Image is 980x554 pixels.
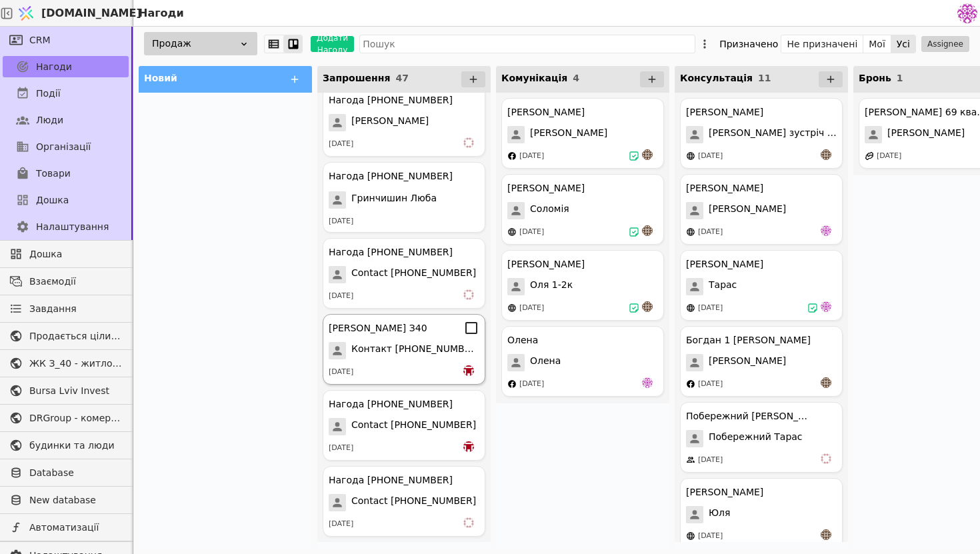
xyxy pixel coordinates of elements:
div: [DATE] [329,519,353,530]
div: [PERSON_NAME][PERSON_NAME][DATE]an [501,98,664,169]
div: [DATE] [877,151,901,162]
a: Люди [3,109,129,131]
span: Contact [PHONE_NUMBER] [351,266,476,283]
div: Призначено [719,35,778,53]
span: Події [36,87,61,101]
div: [PERSON_NAME] З40 [329,321,427,335]
div: [PERSON_NAME] [686,181,763,195]
div: [DATE] [329,216,353,227]
div: [DATE] [329,139,353,150]
img: bo [463,441,474,452]
img: vi [463,137,474,148]
span: Товари [36,167,71,181]
a: будинки та люди [3,435,129,456]
span: CRM [29,33,51,47]
div: Богдан 1 [PERSON_NAME] [686,333,811,347]
span: Запрошення [323,73,390,83]
button: Мої [863,35,891,53]
img: vi [821,453,831,464]
img: online-store.svg [686,531,695,541]
span: Contact [PHONE_NUMBER] [351,418,476,435]
span: 47 [395,73,408,83]
a: Дошка [3,243,129,265]
div: [PERSON_NAME][PERSON_NAME] зустріч 13.08[DATE]an [680,98,843,169]
span: 4 [573,73,579,83]
img: an [642,149,653,160]
img: bo [463,365,474,376]
span: Консультація [680,73,753,83]
a: Нагоди [3,56,129,77]
img: online-store.svg [686,151,695,161]
input: Пошук [359,35,695,53]
div: Нагода [PHONE_NUMBER] [329,93,453,107]
button: Додати Нагоду [311,36,354,52]
span: [PERSON_NAME] [351,114,429,131]
div: Нагода [PHONE_NUMBER][PERSON_NAME][DATE]vi [323,86,485,157]
span: Взаємодії [29,275,122,289]
div: [DATE] [698,379,723,390]
span: ЖК З_40 - житлова та комерційна нерухомість класу Преміум [29,357,122,371]
a: DRGroup - комерційна нерухоомість [3,407,129,429]
a: Налаштування [3,216,129,237]
div: [PERSON_NAME] [507,105,585,119]
span: Новий [144,73,177,83]
img: an [821,529,831,540]
div: [PERSON_NAME]Юля[DATE]an [680,478,843,549]
div: [PERSON_NAME][PERSON_NAME][DATE]de [680,174,843,245]
img: vi [463,517,474,528]
div: Богдан 1 [PERSON_NAME][PERSON_NAME][DATE]an [680,326,843,397]
span: Автоматизації [29,521,122,535]
img: facebook.svg [507,379,517,389]
a: New database [3,489,129,511]
img: online-store.svg [686,303,695,313]
button: Не призначені [781,35,863,53]
img: online-store.svg [507,303,517,313]
a: Database [3,462,129,483]
div: [PERSON_NAME] [507,181,585,195]
a: Bursa Lviv Invest [3,380,129,401]
div: [PERSON_NAME] [686,485,763,499]
a: Продається цілий будинок [PERSON_NAME] нерухомість [3,325,129,347]
img: an [642,301,653,312]
div: Побережний [PERSON_NAME]Побережний Тарас[DATE]vi [680,402,843,473]
a: Автоматизації [3,517,129,538]
div: Нагода [PHONE_NUMBER]Гринчишин Люба[DATE] [323,162,485,233]
a: [DOMAIN_NAME] [13,1,133,26]
a: Товари [3,163,129,184]
div: [DATE] [329,443,353,454]
h2: Нагоди [133,5,184,21]
div: [PERSON_NAME]Оля 1-2к[DATE]an [501,250,664,321]
div: [DATE] [698,303,723,314]
span: Тарас [709,278,737,295]
img: online-store.svg [507,227,517,237]
div: ОленаОлена[DATE]de [501,326,664,397]
a: ЖК З_40 - житлова та комерційна нерухомість класу Преміум [3,353,129,374]
img: an [821,377,831,388]
div: [PERSON_NAME]Тарас[DATE]de [680,250,843,321]
div: [DATE] [698,151,723,162]
span: [PERSON_NAME] [530,126,607,143]
span: Організації [36,140,91,154]
div: [DATE] [698,531,723,542]
a: Події [3,83,129,104]
span: Дошка [29,247,122,261]
div: [DATE] [519,303,544,314]
div: Нагода [PHONE_NUMBER] [329,169,453,183]
div: [PERSON_NAME] [686,257,763,271]
div: [PERSON_NAME] [507,257,585,271]
span: 11 [758,73,771,83]
a: Організації [3,136,129,157]
div: [DATE] [519,227,544,238]
img: de [642,377,653,388]
span: Оля 1-2к [530,278,573,295]
span: Завдання [29,302,77,316]
span: Contact [PHONE_NUMBER] [351,494,476,511]
span: Гринчишин Люба [351,191,437,209]
span: Дошка [36,193,69,207]
div: [PERSON_NAME]Соломія[DATE]an [501,174,664,245]
div: [DATE] [698,455,723,466]
span: Контакт [PHONE_NUMBER] [351,342,479,359]
a: Завдання [3,298,129,319]
div: [PERSON_NAME] З40Контакт [PHONE_NUMBER][DATE]bo [323,314,485,385]
span: [PERSON_NAME] [709,202,786,219]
